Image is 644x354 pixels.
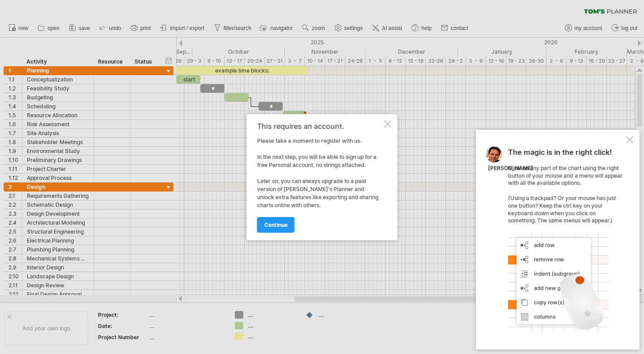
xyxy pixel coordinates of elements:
[508,149,624,333] div: Click on any part of the chart using the right button of your mouse and a menu will appear with a...
[264,222,288,228] span: continue
[257,122,382,130] div: This requires an account.
[257,217,295,233] a: continue
[508,195,616,224] span: (Using a trackpad? Or your mouse has just one button? Keep the ctrl key on your keyboard down whe...
[508,148,612,161] span: The magic is in the right click!
[257,122,382,232] div: Please take a moment to register with us. In the next step, you will be able to sign up for a fre...
[488,165,533,172] div: [PERSON_NAME]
